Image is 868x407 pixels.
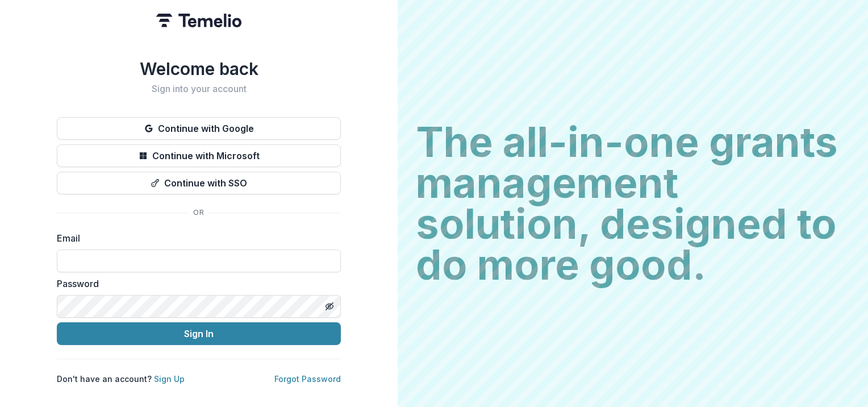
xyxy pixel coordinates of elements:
button: Toggle password visibility [320,297,339,315]
button: Continue with SSO [57,172,341,194]
a: Sign Up [154,374,185,384]
h1: Welcome back [57,59,341,79]
label: Password [57,277,334,290]
h2: Sign into your account [57,84,341,94]
p: Don't have an account? [57,373,185,385]
label: Email [57,231,334,245]
button: Continue with Microsoft [57,144,341,167]
button: Sign In [57,322,341,345]
a: Forgot Password [274,374,341,384]
img: Temelio [156,14,241,27]
button: Continue with Google [57,117,341,140]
